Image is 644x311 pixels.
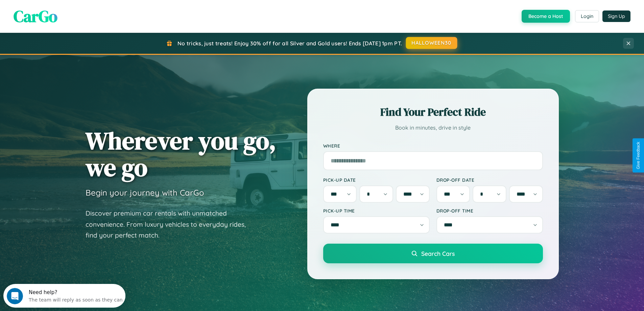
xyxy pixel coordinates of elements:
[575,10,599,22] button: Login
[177,40,402,47] span: No tricks, just treats! Enjoy 30% off for all Silver and Gold users! Ends [DATE] 1pm PT.
[602,10,630,22] button: Sign Up
[436,208,543,214] label: Drop-off Time
[323,143,543,149] label: Where
[25,11,119,18] div: The team will reply as soon as they can
[636,142,641,169] div: Give Feedback
[522,10,570,23] button: Become a Host
[323,123,543,133] p: Book in minutes, drive in style
[86,208,255,241] p: Discover premium car rentals with unmatched convenience. From luxury vehicles to everyday rides, ...
[14,5,57,27] span: CarGo
[25,6,119,11] div: Need help?
[323,208,430,214] label: Pick-up Time
[323,105,543,119] h2: Find Your Perfect Ride
[86,127,276,181] h1: Wherever you go, we go
[3,284,125,308] iframe: Intercom live chat discovery launcher
[7,288,23,304] iframe: Intercom live chat
[436,177,543,183] label: Drop-off Date
[323,177,430,183] label: Pick-up Date
[323,244,543,263] button: Search Cars
[421,250,455,257] span: Search Cars
[406,37,457,49] button: HALLOWEEN30
[86,187,204,198] h3: Begin your journey with CarGo
[3,3,126,21] div: Open Intercom Messenger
